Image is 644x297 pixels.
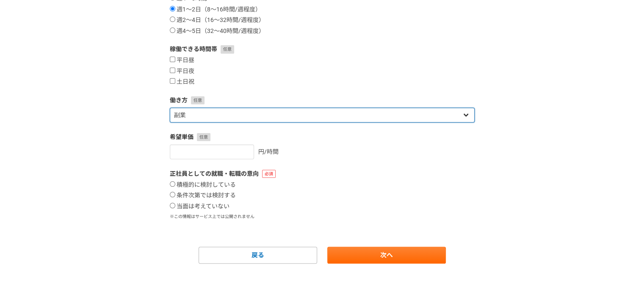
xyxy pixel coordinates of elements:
[170,68,175,73] input: 平日夜
[170,27,265,35] label: 週4〜5日（32〜40時間/週程度）
[170,57,175,62] input: 平日昼
[199,247,317,264] a: 戻る
[170,78,175,84] input: 土日祝
[170,68,194,75] label: 平日夜
[170,57,194,64] label: 平日昼
[170,6,175,11] input: 週1〜2日（8〜16時間/週程度）
[170,27,175,33] input: 週4〜5日（32〜40時間/週程度）
[170,181,236,189] label: 積極的に検討している
[170,192,236,199] label: 条件次第では検討する
[170,16,265,24] label: 週2〜4日（16〜32時間/週程度）
[170,6,261,14] label: 週1〜2日（8〜16時間/週程度）
[170,16,175,22] input: 週2〜4日（16〜32時間/週程度）
[170,203,175,208] input: 当面は考えていない
[327,247,446,264] a: 次へ
[170,133,475,142] label: 希望単価
[170,169,475,178] label: 正社員としての就職・転職の意向
[170,181,175,187] input: 積極的に検討している
[170,78,194,86] label: 土日祝
[170,96,475,105] label: 働き方
[170,45,475,54] label: 稼働できる時間帯
[170,213,475,220] p: ※この情報はサービス上では公開されません
[170,192,175,197] input: 条件次第では検討する
[170,203,229,210] label: 当面は考えていない
[258,148,279,155] span: 円/時間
